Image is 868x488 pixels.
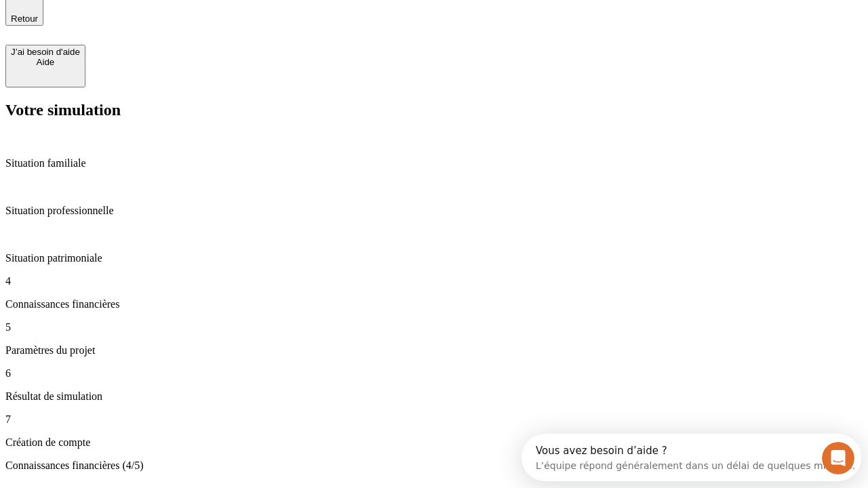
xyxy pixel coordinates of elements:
div: Vous avez besoin d’aide ? [14,12,334,22]
div: Aide [11,57,80,67]
p: 6 [5,367,863,380]
div: L’équipe répond généralement dans un délai de quelques minutes. [14,22,334,37]
p: Paramètres du projet [5,344,863,357]
span: Retour [11,14,38,24]
p: Situation patrimoniale [5,252,863,264]
p: Création de compte [5,436,863,449]
p: Situation familiale [5,157,863,169]
div: J’ai besoin d'aide [11,47,80,57]
iframe: Intercom live chat [822,442,854,474]
p: Résultat de simulation [5,390,863,403]
button: J’ai besoin d'aideAide [5,45,85,87]
p: 5 [5,321,863,333]
p: Connaissances financières (4/5) [5,460,863,472]
p: 7 [5,413,863,426]
div: Ouvrir le Messenger Intercom [5,5,374,43]
p: Situation professionnelle [5,205,863,217]
p: 4 [5,275,863,287]
p: Connaissances financières [5,298,863,310]
iframe: Intercom live chat discovery launcher [521,434,861,481]
h2: Votre simulation [5,101,863,119]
